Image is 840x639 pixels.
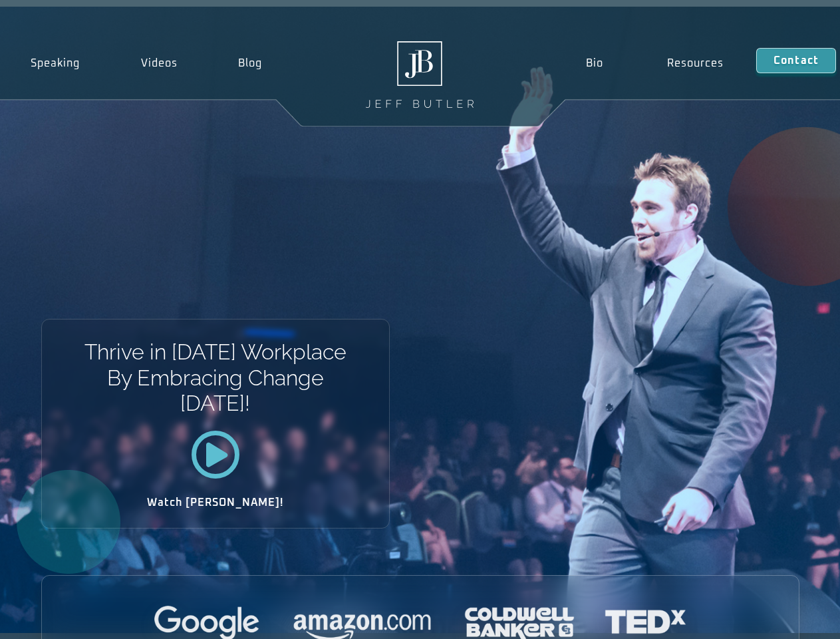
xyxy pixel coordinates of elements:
[553,48,756,79] nav: Menu
[635,48,756,79] a: Resources
[208,48,293,79] a: Blog
[110,48,208,79] a: Videos
[553,48,635,79] a: Bio
[756,48,836,73] a: Contact
[83,339,347,416] h1: Thrive in [DATE] Workplace By Embracing Change [DATE]!
[88,497,343,508] h2: Watch [PERSON_NAME]!
[773,55,819,66] span: Contact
